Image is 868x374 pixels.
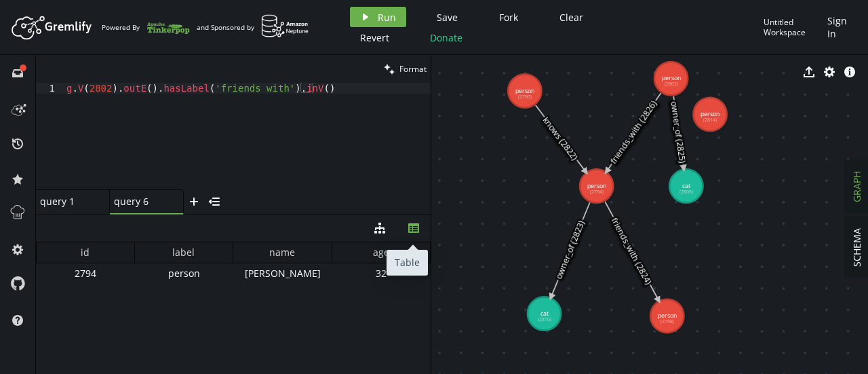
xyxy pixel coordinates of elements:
div: 1 [36,83,64,94]
tspan: person [701,110,719,118]
span: Format [399,63,427,75]
button: Run [350,7,406,27]
tspan: (2794) [590,188,604,195]
span: SCHEMA [850,228,863,267]
span: Donate [430,31,462,44]
div: Table [387,250,428,276]
div: 2794 [36,263,135,284]
button: Clear [549,7,593,27]
span: Fork [499,11,518,24]
div: Toggle SortBy [332,242,431,263]
button: Format [380,55,431,83]
tspan: person [515,87,534,95]
tspan: (2814) [703,116,717,123]
tspan: (2806) [679,188,693,195]
button: Donate [420,27,473,48]
button: Save [427,7,468,27]
tspan: (2790) [518,93,532,100]
span: query 6 [114,195,168,208]
div: and Sponsored by [197,14,309,40]
button: Sign In [821,7,858,48]
tspan: (2810) [538,316,551,322]
div: Toggle SortBy [135,242,234,263]
div: person [135,263,234,284]
span: query 1 [40,195,94,208]
div: Toggle SortBy [233,242,332,263]
span: Clear [559,11,583,24]
tspan: (2798) [660,318,674,324]
tspan: cat [540,310,549,318]
span: Revert [360,31,389,44]
div: [PERSON_NAME] [233,263,332,284]
tspan: person [587,182,606,190]
div: Untitled Workspace [764,17,821,38]
div: Toggle SortBy [36,242,135,263]
tspan: cat [682,182,690,190]
span: Run [378,11,396,24]
span: Sign In [827,14,851,40]
img: AWS Neptune [261,14,309,38]
span: Save [437,11,458,24]
div: 32 [332,263,431,284]
button: Fork [488,7,529,27]
button: Revert [350,27,399,48]
span: GRAPH [850,171,863,202]
div: Powered By [102,16,190,39]
tspan: person [658,312,677,320]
